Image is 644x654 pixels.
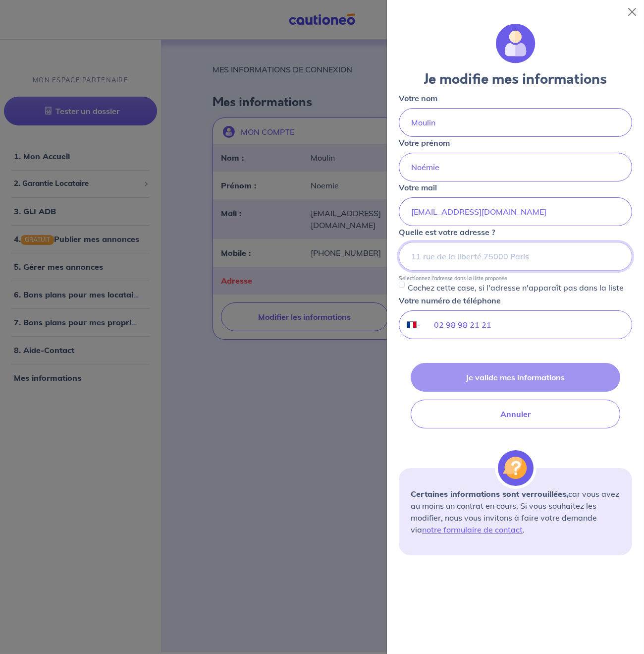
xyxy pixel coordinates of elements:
[399,71,632,88] h3: Je modifie mes informations
[399,242,632,271] input: 11 rue de la liberté 75000 Paris
[408,282,624,294] p: Cochez cette case, si l'adresse n'apparaît pas dans la liste
[399,108,632,137] input: Doe
[399,153,632,181] input: John
[399,181,437,193] p: Votre mail
[498,450,534,486] img: illu_alert_question.svg
[399,226,495,238] p: Quelle est votre adresse ?
[496,24,536,63] img: illu_account.svg
[399,197,632,226] input: mail@mail.com
[411,489,568,499] strong: Certaines informations sont verrouillées,
[399,137,450,149] p: Votre prénom
[624,4,640,20] button: Close
[411,400,620,428] button: Annuler
[399,275,507,282] p: Sélectionnez l'adresse dans la liste proposée
[411,488,620,535] p: car vous avez au moins un contrat en cours. Si vous souhaitez les modifier, nous vous invitons à ...
[422,311,632,339] input: 06 34 34 34 34
[422,525,523,535] a: notre formulaire de contact
[399,295,501,306] p: Votre numéro de téléphone
[399,92,437,104] p: Votre nom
